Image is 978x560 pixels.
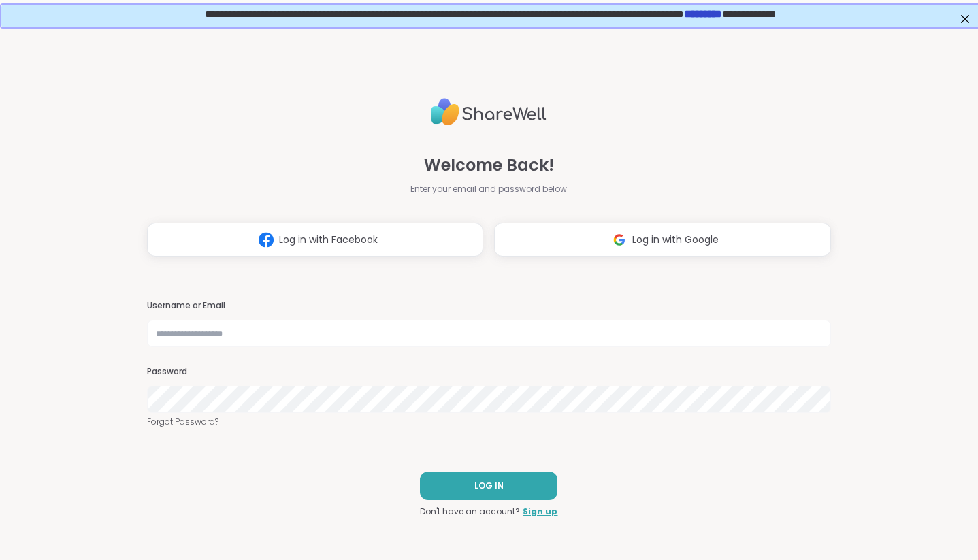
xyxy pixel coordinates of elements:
span: Enter your email and password below [410,183,567,195]
button: Log in with Facebook [147,223,484,257]
img: ShareWell Logo [431,93,547,131]
button: Log in with Google [494,223,831,257]
h3: Password [147,366,832,378]
img: ShareWell Logomark [253,227,279,252]
span: LOG IN [474,480,504,492]
img: ShareWell Logomark [606,227,632,252]
a: Forgot Password? [147,416,832,428]
span: Welcome Back! [424,153,554,178]
h3: Username or Email [147,300,832,312]
span: Log in with Google [632,233,719,247]
a: Sign up [523,506,557,518]
span: Don't have an account? [420,506,520,518]
button: LOG IN [420,472,557,500]
span: Log in with Facebook [279,233,378,247]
